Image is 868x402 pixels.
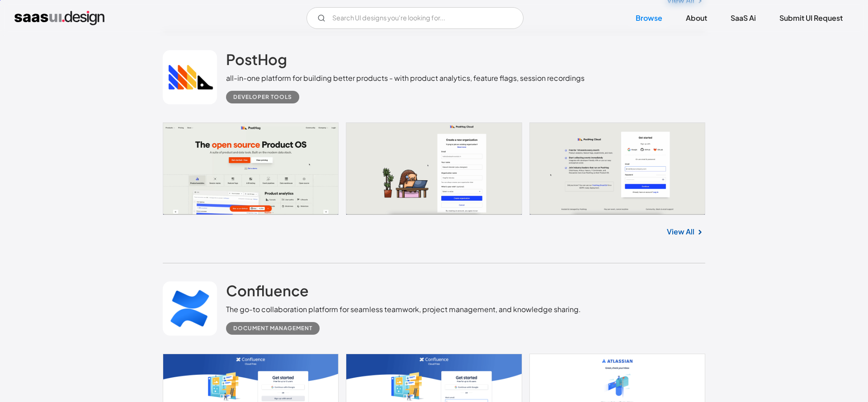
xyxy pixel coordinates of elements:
a: Submit UI Request [769,8,854,28]
div: Document Management [233,323,312,334]
h2: PostHog [226,50,287,68]
a: SaaS Ai [720,8,767,28]
a: PostHog [226,50,287,73]
a: home [14,11,104,25]
a: About [675,8,718,28]
a: Confluence [226,281,309,304]
a: View All [667,226,694,237]
div: all-in-one platform for building better products - with product analytics, feature flags, session... [226,73,585,84]
div: Developer tools [233,92,292,103]
h2: Confluence [226,281,309,299]
form: Email Form [307,7,524,29]
a: Browse [625,8,673,28]
input: Search UI designs you're looking for... [307,7,524,29]
div: The go-to collaboration platform for seamless teamwork, project management, and knowledge sharing. [226,304,581,315]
